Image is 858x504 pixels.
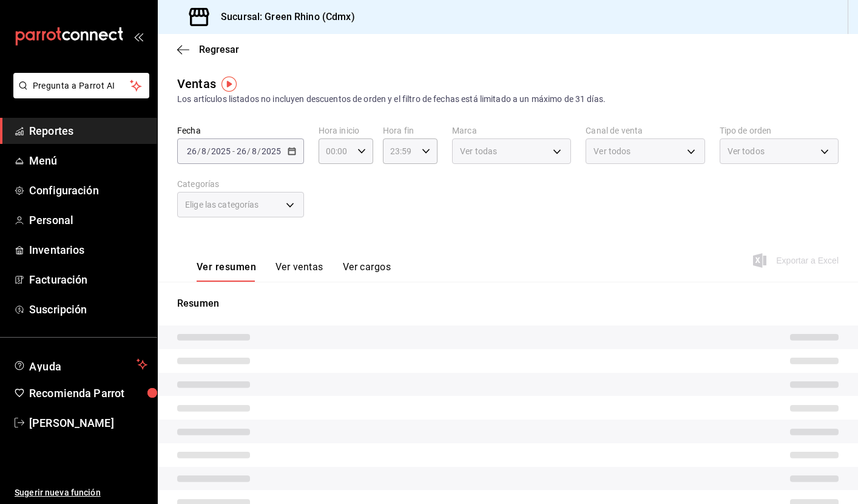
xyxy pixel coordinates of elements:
[177,44,239,55] button: Regresar
[29,415,147,431] span: [PERSON_NAME]
[383,126,437,135] label: Hora fin
[201,146,207,156] input: --
[29,242,147,258] span: Inventarios
[593,145,630,157] span: Ver todos
[33,80,130,92] span: Pregunta a Parrot AI
[177,180,304,188] label: Categorías
[177,126,304,135] label: Fecha
[29,357,132,372] span: Ayuda
[13,73,149,98] button: Pregunta a Parrot AI
[29,152,147,169] span: Menú
[211,10,355,24] h3: Sucursal: Green Rhino (Cdmx)
[29,212,147,228] span: Personal
[232,146,235,156] span: -
[586,126,704,135] label: Canal de venta
[257,146,261,156] span: /
[197,146,201,156] span: /
[197,261,391,282] div: navigation tabs
[29,301,147,318] span: Suscripción
[177,75,216,93] div: Ventas
[207,146,211,156] span: /
[728,145,765,157] span: Ver todos
[186,146,197,156] input: --
[211,146,231,156] input: ----
[221,77,237,92] img: Tooltip marker
[460,145,497,157] span: Ver todas
[29,385,147,401] span: Recomienda Parrot
[177,296,839,311] p: Resumen
[452,126,571,135] label: Marca
[236,146,247,156] input: --
[185,199,259,211] span: Elige las categorías
[133,32,143,41] button: open_drawer_menu
[319,126,373,135] label: Hora inicio
[197,261,256,282] button: Ver resumen
[199,44,239,55] span: Regresar
[177,93,839,106] div: Los artículos listados no incluyen descuentos de orden y el filtro de fechas está limitado a un m...
[29,123,147,139] span: Reportes
[261,146,282,156] input: ----
[15,486,147,499] span: Sugerir nueva función
[8,88,149,101] a: Pregunta a Parrot AI
[247,146,251,156] span: /
[275,261,323,282] button: Ver ventas
[29,271,147,288] span: Facturación
[343,261,391,282] button: Ver cargos
[251,146,257,156] input: --
[720,126,839,135] label: Tipo de orden
[29,182,147,199] span: Configuración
